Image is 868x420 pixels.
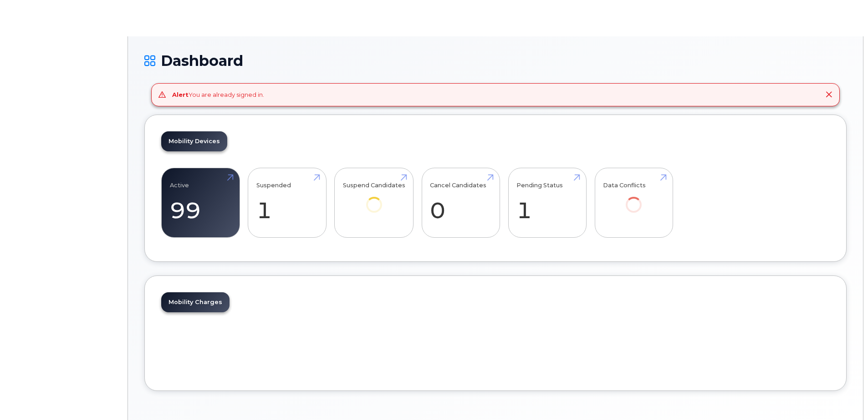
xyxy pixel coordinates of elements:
strong: Alert [172,91,189,98]
a: Pending Status 1 [516,173,578,233]
a: Suspend Candidates [343,173,405,225]
a: Suspended 1 [256,173,318,233]
a: Cancel Candidates 0 [430,173,491,233]
h1: Dashboard [144,53,847,69]
div: You are already signed in. [172,90,264,99]
a: Data Conflicts [603,173,664,225]
a: Active 99 [170,173,231,233]
a: Mobility Charges [161,292,230,312]
a: Mobility Devices [161,131,227,151]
